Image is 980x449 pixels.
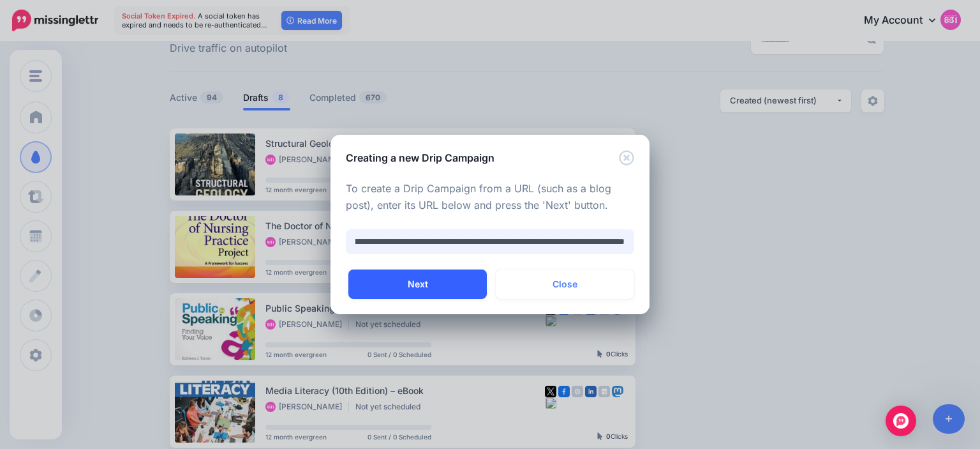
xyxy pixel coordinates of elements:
button: Close [496,270,634,299]
button: Next [348,270,487,299]
h5: Creating a new Drip Campaign [346,150,494,165]
div: Open Intercom Messenger [886,406,916,436]
p: To create a Drip Campaign from a URL (such as a blog post), enter its URL below and press the 'Ne... [346,181,634,214]
button: Close [619,150,634,166]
